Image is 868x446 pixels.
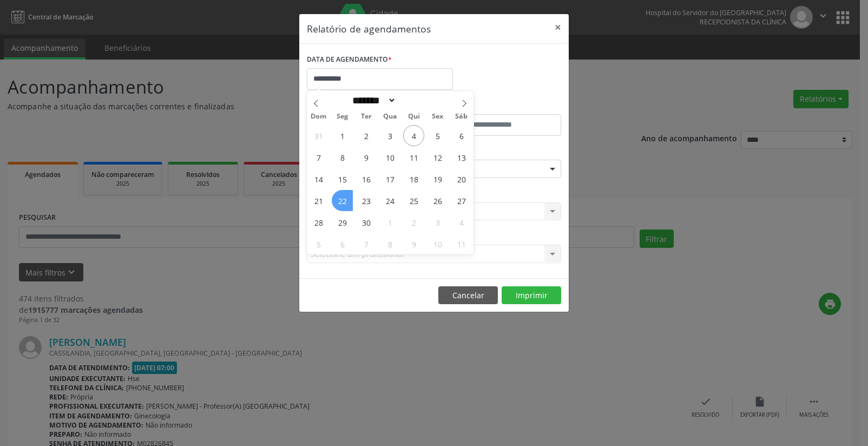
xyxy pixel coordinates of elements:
[450,113,474,120] span: Sáb
[403,190,424,211] span: Setembro 25, 2025
[403,125,424,146] span: Setembro 4, 2025
[356,233,377,254] span: Outubro 7, 2025
[451,212,472,233] span: Outubro 4, 2025
[451,168,472,189] span: Setembro 20, 2025
[403,212,424,233] span: Outubro 2, 2025
[307,113,331,120] span: Dom
[356,147,377,168] span: Setembro 9, 2025
[451,190,472,211] span: Setembro 27, 2025
[427,233,448,254] span: Outubro 10, 2025
[356,212,377,233] span: Setembro 30, 2025
[332,212,353,233] span: Setembro 29, 2025
[379,168,400,189] span: Setembro 17, 2025
[396,95,432,106] input: Year
[403,233,424,254] span: Outubro 9, 2025
[451,147,472,168] span: Setembro 13, 2025
[332,147,353,168] span: Setembro 8, 2025
[403,147,424,168] span: Setembro 11, 2025
[438,286,498,305] button: Cancelar
[356,168,377,189] span: Setembro 16, 2025
[308,212,329,233] span: Setembro 28, 2025
[451,233,472,254] span: Outubro 11, 2025
[379,212,400,233] span: Outubro 1, 2025
[308,168,329,189] span: Setembro 14, 2025
[332,168,353,189] span: Setembro 15, 2025
[308,125,329,146] span: Agosto 31, 2025
[379,190,400,211] span: Setembro 24, 2025
[378,113,402,120] span: Qua
[403,168,424,189] span: Setembro 18, 2025
[308,190,329,211] span: Setembro 21, 2025
[348,95,396,106] select: Month
[427,212,448,233] span: Outubro 3, 2025
[426,113,450,120] span: Sex
[308,233,329,254] span: Outubro 5, 2025
[307,22,431,36] h5: Relatório de agendamentos
[427,125,448,146] span: Setembro 5, 2025
[332,233,353,254] span: Outubro 6, 2025
[427,190,448,211] span: Setembro 26, 2025
[332,190,353,211] span: Setembro 22, 2025
[379,147,400,168] span: Setembro 10, 2025
[547,14,569,41] button: Close
[307,51,392,68] label: DATA DE AGENDAMENTO
[379,125,400,146] span: Setembro 3, 2025
[332,125,353,146] span: Setembro 1, 2025
[354,113,378,120] span: Ter
[356,190,377,211] span: Setembro 23, 2025
[379,233,400,254] span: Outubro 8, 2025
[437,97,561,114] label: ATÉ
[331,113,354,120] span: Seg
[356,125,377,146] span: Setembro 2, 2025
[502,286,561,305] button: Imprimir
[402,113,426,120] span: Qui
[308,147,329,168] span: Setembro 7, 2025
[451,125,472,146] span: Setembro 6, 2025
[427,168,448,189] span: Setembro 19, 2025
[427,147,448,168] span: Setembro 12, 2025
